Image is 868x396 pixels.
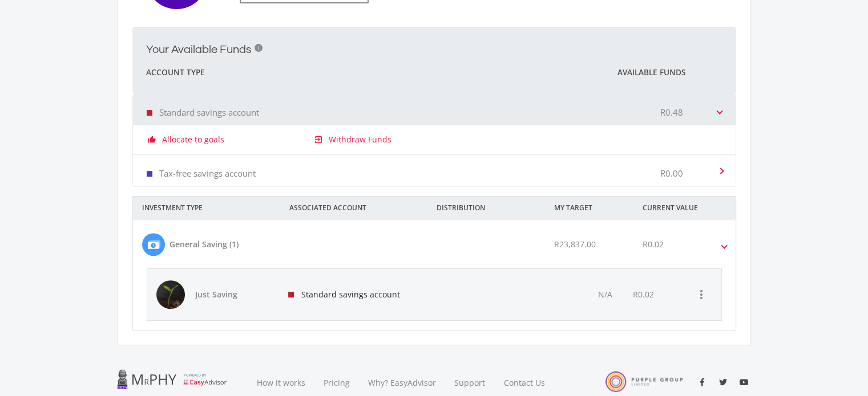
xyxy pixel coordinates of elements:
div: CURRENT VALUE [633,197,751,219]
mat-expansion-panel-header: Your Available Funds i Account Type Available Funds [132,28,736,93]
div: Your Available Funds i Account Type Available Funds [132,93,736,187]
a: Allocate to goals [162,134,224,145]
mat-expansion-panel-header: Tax-free savings account R0.00 [133,155,736,186]
div: Standard savings account R0.48 [133,125,736,154]
h2: Your Available Funds [146,43,252,56]
div: R0.02 [632,289,653,300]
span: Account Type [146,66,205,79]
span: R23,837.00 [554,239,596,250]
div: INVESTMENT TYPE [133,197,280,219]
div: MY TARGET [545,197,633,219]
div: ASSOCIATED ACCOUNT [280,197,427,219]
div: DISTRIBUTION [427,197,545,219]
span: Available Funds [617,67,685,78]
mat-expansion-panel-header: Standard savings account R0.48 [133,94,736,125]
span: N/A [597,289,612,300]
p: R0.48 [660,107,683,118]
p: R0.00 [660,168,683,179]
p: Tax-free savings account [159,168,256,179]
i: exit_to_app [308,135,329,144]
div: Standard savings account [279,269,429,320]
div: General Saving (1) [169,238,239,250]
div: i [255,44,263,52]
a: Withdraw Funds [329,134,391,145]
p: Standard savings account [159,107,259,118]
i: more_vert [695,288,708,301]
button: more_vert [690,283,713,306]
div: R0.02 [643,238,664,250]
div: General Saving (1) R23,837.00 R0.02 [133,268,736,330]
mat-expansion-panel-header: General Saving (1) R23,837.00 R0.02 [133,220,736,268]
span: Just Saving [195,289,275,300]
i: thumb_up_alt [142,135,162,144]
